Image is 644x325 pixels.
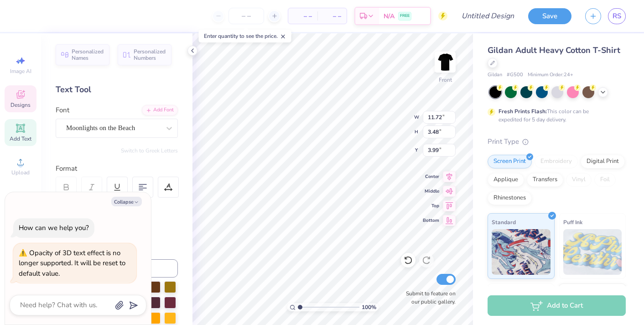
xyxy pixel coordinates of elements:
[10,135,31,142] span: Add Text
[436,53,454,71] img: Front
[56,105,69,115] label: Font
[423,188,439,194] span: Middle
[19,248,131,279] div: Opacity of 3D text effect is no longer supported. It will be reset to default value.
[613,11,621,21] span: RS
[400,13,410,19] span: FREE
[19,223,89,232] div: How can we help you?
[323,11,341,21] span: – –
[423,173,439,180] span: Center
[528,71,573,79] span: Minimum Order: 24 +
[499,108,547,115] strong: Fresh Prints Flash:
[294,11,312,21] span: – –
[488,155,532,168] div: Screen Print
[581,155,625,168] div: Digital Print
[134,48,166,61] span: Personalized Numbers
[528,8,571,24] button: Save
[488,45,620,56] span: Gildan Adult Heavy Cotton T-Shirt
[499,107,611,124] div: This color can be expedited for 5 day delivery.
[423,217,439,224] span: Bottom
[121,147,178,154] button: Switch to Greek Letters
[142,105,178,115] div: Add Font
[488,173,524,187] div: Applique
[10,68,31,75] span: Image AI
[56,163,179,174] div: Format
[56,84,178,96] div: Text Tool
[492,217,516,227] span: Standard
[439,76,452,84] div: Front
[535,155,578,168] div: Embroidery
[492,229,551,275] img: Standard
[10,101,31,109] span: Designs
[229,8,264,24] input: – –
[423,203,439,209] span: Top
[527,173,563,187] div: Transfers
[199,30,291,42] div: Enter quantity to see the price.
[566,173,592,187] div: Vinyl
[362,303,376,311] span: 100 %
[401,289,456,306] label: Submit to feature on our public gallery.
[72,48,104,61] span: Personalized Names
[11,169,30,176] span: Upload
[488,136,626,147] div: Print Type
[507,71,523,79] span: # G500
[594,173,616,187] div: Foil
[488,71,502,79] span: Gildan
[563,229,622,275] img: Puff Ink
[384,11,395,21] span: N/A
[608,8,626,24] a: RS
[563,217,582,227] span: Puff Ink
[111,197,142,206] button: Collapse
[454,7,521,25] input: Untitled Design
[488,191,532,205] div: Rhinestones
